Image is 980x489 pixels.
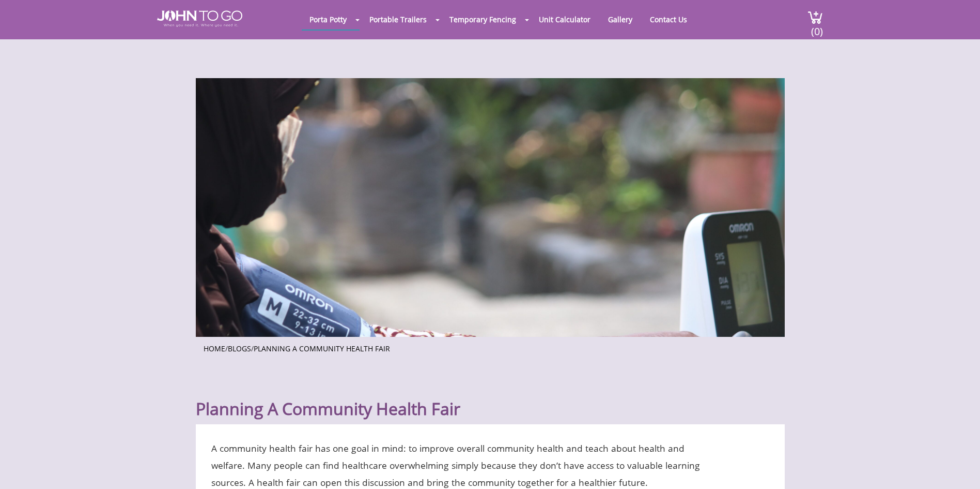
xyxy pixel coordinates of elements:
[600,9,640,29] a: Gallery
[254,344,390,353] a: Planning A Community Health Fair
[302,9,354,29] a: Porta Potty
[811,16,823,38] span: (0)
[642,9,695,29] a: Contact Us
[228,344,251,353] a: Blogs
[204,341,777,354] ul: / /
[204,344,225,353] a: Home
[196,374,785,419] h1: Planning A Community Health Fair
[362,9,434,29] a: Portable Trailers
[531,9,598,29] a: Unit Calculator
[939,448,980,489] button: Live Chat
[442,9,524,29] a: Temporary Fencing
[807,10,823,24] img: cart a
[157,10,242,27] img: JOHN to go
